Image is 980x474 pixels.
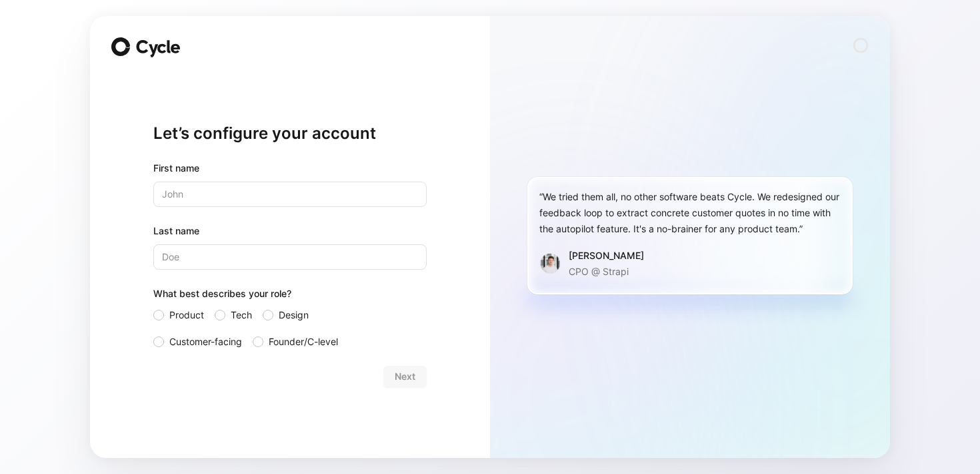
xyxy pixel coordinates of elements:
[153,223,427,239] label: Last name
[169,334,242,350] span: Customer-facing
[569,248,644,264] div: [PERSON_NAME]
[231,307,252,323] span: Tech
[539,189,841,237] div: “We tried them all, no other software beats Cycle. We redesigned our feedback loop to extract con...
[279,307,309,323] span: Design
[153,123,427,144] h1: Let’s configure your account
[153,160,427,176] div: First name
[153,182,427,207] input: John
[569,264,644,280] p: CPO @ Strapi
[169,307,204,323] span: Product
[153,286,427,307] div: What best describes your role?
[153,244,427,270] input: Doe
[269,334,338,350] span: Founder/C-level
